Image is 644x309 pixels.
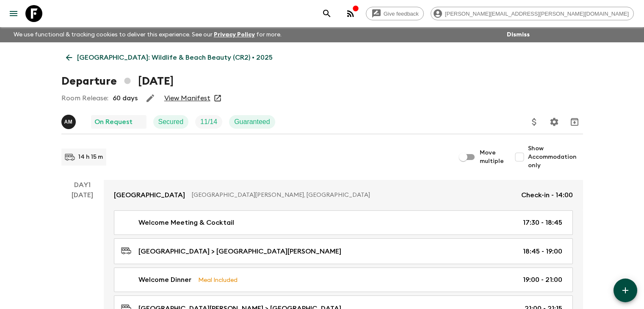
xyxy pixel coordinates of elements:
[164,94,210,102] a: View Manifest
[114,210,573,235] a: Welcome Meeting & Cocktail17:30 - 18:45
[61,115,77,129] button: AM
[114,268,573,292] a: Welcome DinnerMeal Included19:00 - 21:00
[94,117,133,127] p: On Request
[195,115,222,129] div: Trip Fill
[138,218,234,228] p: Welcome Meeting & Cocktail
[114,190,185,200] p: [GEOGRAPHIC_DATA]
[104,180,583,210] a: [GEOGRAPHIC_DATA][GEOGRAPHIC_DATA][PERSON_NAME], [GEOGRAPHIC_DATA]Check-in - 14:00
[566,113,583,130] button: Archive (Completed, Cancelled or Unsynced Departures only)
[158,117,184,127] p: Secured
[526,113,543,130] button: Update Price, Early Bird Discount and Costs
[138,246,341,257] p: [GEOGRAPHIC_DATA] > [GEOGRAPHIC_DATA][PERSON_NAME]
[64,119,73,125] p: A M
[61,49,277,66] a: [GEOGRAPHIC_DATA]: Wildlife & Beach Beauty (CR2) • 2025
[78,153,103,161] p: 14 h 15 m
[366,7,424,20] a: Give feedback
[546,113,563,130] button: Settings
[214,32,255,38] a: Privacy Policy
[153,115,189,129] div: Secured
[234,117,270,127] p: Guaranteed
[379,11,423,17] span: Give feedback
[198,275,238,284] p: Meal Included
[523,218,562,228] p: 17:30 - 18:45
[523,246,562,257] p: 18:45 - 19:00
[440,11,633,17] span: [PERSON_NAME][EMAIL_ADDRESS][PERSON_NAME][DOMAIN_NAME]
[528,144,583,170] span: Show Accommodation only
[61,180,104,190] p: Day 1
[77,52,273,63] p: [GEOGRAPHIC_DATA]: Wildlife & Beach Beauty (CR2) • 2025
[61,73,174,90] h1: Departure [DATE]
[505,29,532,41] button: Dismiss
[480,149,504,166] span: Move multiple
[10,27,285,42] p: We use functional & tracking cookies to deliver this experience. See our for more.
[138,275,191,285] p: Welcome Dinner
[521,190,573,200] p: Check-in - 14:00
[5,5,22,22] button: menu
[61,117,77,124] span: Allan Morales
[523,275,562,285] p: 19:00 - 21:00
[431,7,634,20] div: [PERSON_NAME][EMAIL_ADDRESS][PERSON_NAME][DOMAIN_NAME]
[192,191,514,199] p: [GEOGRAPHIC_DATA][PERSON_NAME], [GEOGRAPHIC_DATA]
[114,238,573,264] a: [GEOGRAPHIC_DATA] > [GEOGRAPHIC_DATA][PERSON_NAME]18:45 - 19:00
[200,117,217,127] p: 11 / 14
[61,93,108,103] p: Room Release:
[318,5,335,22] button: search adventures
[113,93,138,103] p: 60 days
